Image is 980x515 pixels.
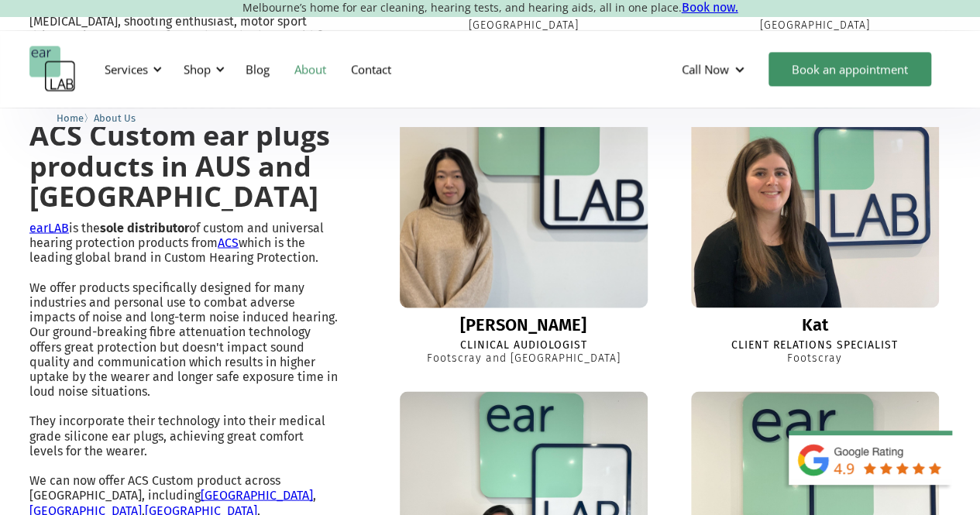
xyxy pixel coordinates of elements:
[682,61,729,77] div: Call Now
[29,90,339,212] h2: Sole Distributor of ACS Custom ear plugs products in AUS and [GEOGRAPHIC_DATA]
[201,487,313,502] a: [GEOGRAPHIC_DATA]
[787,352,842,365] div: Footscray
[427,352,621,365] div: Footscray and [GEOGRAPHIC_DATA]
[460,315,586,334] div: [PERSON_NAME]
[233,46,282,91] a: Blog
[469,19,579,33] div: [GEOGRAPHIC_DATA]
[95,46,167,92] div: Services
[760,19,870,33] div: [GEOGRAPHIC_DATA]
[802,315,828,334] div: Kat
[731,338,898,352] div: Client Relations Specialist
[105,61,148,77] div: Services
[57,112,84,124] span: Home
[691,60,939,307] img: Kat
[460,338,587,352] div: Clinical Audiologist
[218,235,239,249] a: ACS
[94,110,136,125] a: About Us
[282,46,339,91] a: About
[387,47,660,320] img: Sharon
[669,46,761,92] div: Call Now
[387,60,659,365] a: Sharon[PERSON_NAME]Clinical AudiologistFootscray and [GEOGRAPHIC_DATA]
[29,220,69,235] a: earLAB
[679,60,951,365] a: KatKatClient Relations SpecialistFootscray
[94,112,136,124] span: About Us
[57,110,94,126] li: 〉
[339,46,404,91] a: Contact
[184,61,211,77] div: Shop
[174,46,229,92] div: Shop
[29,46,76,92] a: home
[100,220,189,235] strong: sole distributor
[57,110,84,125] a: Home
[769,52,931,86] a: Book an appointment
